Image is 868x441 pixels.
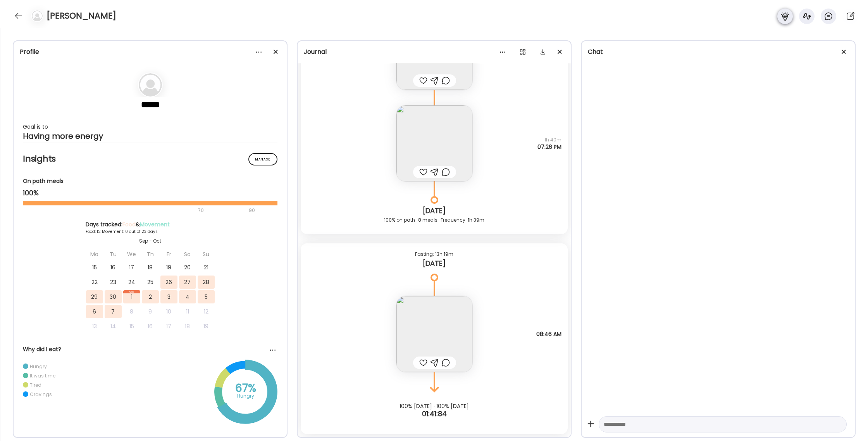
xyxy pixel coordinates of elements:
[536,331,561,338] span: 08:46 AM
[537,143,561,150] span: 07:26 PM
[123,305,140,318] div: 8
[160,276,177,289] div: 26
[226,391,265,401] div: Hungry
[86,238,215,245] div: Sep - Oct
[123,320,140,333] div: 15
[123,248,140,261] div: We
[86,305,103,318] div: 6
[122,220,136,228] span: Food
[105,305,122,318] div: 7
[198,261,215,274] div: 21
[30,382,41,388] div: Tired
[307,259,561,268] div: [DATE]
[123,261,140,274] div: 17
[86,290,103,303] div: 29
[123,290,140,303] div: 1
[140,220,170,228] span: Movement
[105,248,122,261] div: Tu
[588,47,849,57] div: Chat
[139,73,162,96] img: bg-avatar-default.svg
[86,248,103,261] div: Mo
[307,250,561,259] div: Fasting: 13h 19m
[142,276,159,289] div: 25
[179,261,196,274] div: 20
[307,215,561,225] div: 100% on path · 8 meals · Frequency: 1h 39m
[198,290,215,303] div: 5
[198,276,215,289] div: 28
[142,261,159,274] div: 18
[179,305,196,318] div: 11
[32,10,43,21] img: bg-avatar-default.svg
[105,320,122,333] div: 14
[23,122,277,131] div: Goal is to
[30,372,55,379] div: It was time
[46,10,116,22] h4: [PERSON_NAME]
[160,290,177,303] div: 3
[226,384,265,393] div: 67%
[179,320,196,333] div: 18
[30,363,47,370] div: Hungry
[142,305,159,318] div: 9
[142,248,159,261] div: Th
[86,229,215,234] div: Food: 12 Movement: 0 out of 23 days
[198,305,215,318] div: 12
[396,105,472,181] img: images%2Fu2tWvv7XULgEusSqVlWLSqNHSml2%2FbDF8Gmjj2kR4mnGEcJNg%2FZviO0fGsyEQ25MMCZ5oN_240
[160,248,177,261] div: Fr
[123,290,140,293] div: Oct
[307,206,561,215] div: [DATE]
[179,248,196,261] div: Sa
[23,206,246,215] div: 70
[179,290,196,303] div: 4
[198,248,215,261] div: Su
[160,320,177,333] div: 17
[179,276,196,289] div: 27
[310,409,558,419] div: 01:41:84
[23,131,277,141] div: Having more energy
[396,296,472,372] img: images%2Fu2tWvv7XULgEusSqVlWLSqNHSml2%2FzEwJ7cllAVB8TOgE7A9g%2FCnL6skMCS5hOtkSvnPhb_240
[23,188,277,198] div: 100%
[105,290,122,303] div: 30
[86,276,103,289] div: 22
[160,261,177,274] div: 19
[160,305,177,318] div: 10
[105,261,122,274] div: 16
[105,276,122,289] div: 23
[310,403,558,409] div: 100% [DATE] · 100% [DATE]
[23,153,277,165] h2: Insights
[20,47,281,57] div: Profile
[198,320,215,333] div: 19
[142,290,159,303] div: 2
[30,391,52,398] div: Cravings
[86,220,215,229] div: Days tracked: &
[304,47,565,57] div: Journal
[142,320,159,333] div: 16
[248,153,277,165] div: Manage
[23,345,277,353] div: Why did I eat?
[23,177,277,185] div: On path meals
[537,136,561,143] span: 1h 40m
[248,206,256,215] div: 90
[123,276,140,289] div: 24
[86,320,103,333] div: 13
[86,261,103,274] div: 15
